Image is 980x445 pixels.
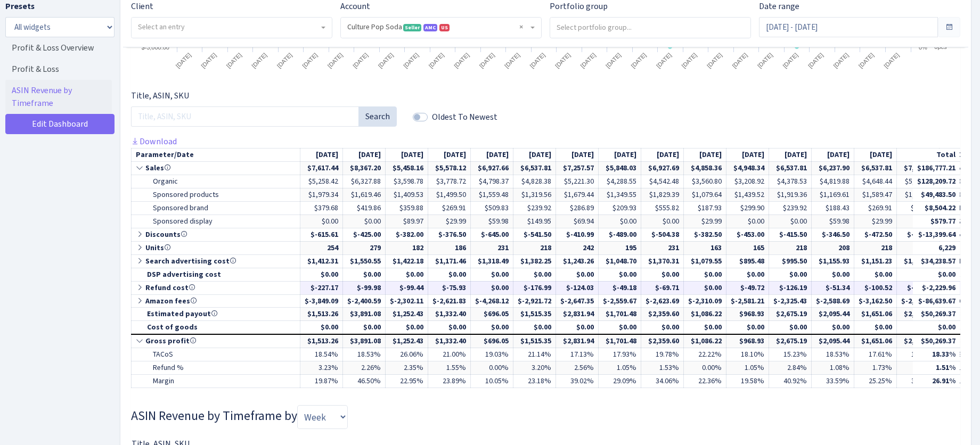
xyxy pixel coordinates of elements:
[386,161,428,175] td: $5,458.16
[556,321,599,334] td: $0.00
[300,201,343,215] td: $379.68
[726,188,769,201] td: $1,439.52
[641,308,684,321] td: $2,359.60
[352,52,369,69] text: [DATE]
[883,52,900,69] text: [DATE]
[471,308,513,321] td: $696.05
[301,52,318,69] text: [DATE]
[854,268,897,281] td: $0.00
[300,294,343,308] td: $-3,849.09
[5,59,112,80] a: Profit & Loss
[913,228,960,241] td: $-13,399.64
[812,175,854,188] td: $4,819.88
[726,308,769,321] td: $968.93
[386,228,428,241] td: $-382.00
[684,201,726,215] td: $187.93
[599,188,641,201] td: $1,349.55
[684,308,726,321] td: $1,086.22
[599,228,641,241] td: $-489.00
[812,161,854,175] td: $6,237.90
[812,308,854,321] td: $2,095.44
[513,321,556,334] td: $0.00
[300,268,343,281] td: $0.00
[812,201,854,215] td: $188.43
[556,175,599,188] td: $5,221.30
[300,241,343,254] td: 254
[471,215,513,228] td: $59.98
[726,268,769,281] td: $0.00
[503,52,521,69] text: [DATE]
[428,228,471,241] td: $-376.50
[343,175,386,188] td: $6,327.88
[684,188,726,201] td: $1,079.64
[386,321,428,334] td: $0.00
[912,150,935,160] span: [DATE]
[513,268,556,281] td: $0.00
[132,294,300,308] td: Amazon fees
[854,254,897,268] td: $1,151.23
[550,18,750,37] input: Select portfolio group...
[343,268,386,281] td: $0.00
[519,22,523,32] span: Remove all items
[769,175,812,188] td: $4,378.53
[529,52,546,69] text: [DATE]
[343,241,386,254] td: 279
[343,188,386,201] td: $1,619.46
[428,321,471,334] td: $0.00
[386,308,428,321] td: $1,252.43
[132,175,300,188] td: Organic
[807,52,824,69] text: [DATE]
[471,201,513,215] td: $509.83
[300,254,343,268] td: $1,412.31
[556,268,599,281] td: $0.00
[655,52,673,69] text: [DATE]
[347,22,528,32] span: Culture Pop Soda <span class="badge badge-success">Seller</span><span class="badge badge-primary"...
[300,334,343,348] td: $1,513.26
[358,106,397,127] button: Search
[684,175,726,188] td: $3,560.80
[358,150,381,160] span: [DATE]
[913,161,960,175] td: $186,777.21
[812,321,854,334] td: $0.00
[471,188,513,201] td: $1,559.48
[386,281,428,294] td: $-99.44
[913,308,960,321] td: $50,269.37
[513,215,556,228] td: $149.95
[641,321,684,334] td: $0.00
[684,215,726,228] td: $29.99
[556,161,599,175] td: $7,257.57
[513,241,556,254] td: 218
[478,52,496,69] text: [DATE]
[812,241,854,254] td: 208
[812,228,854,241] td: $-346.50
[854,241,897,254] td: 218
[386,334,428,348] td: $1,252.43
[471,281,513,294] td: $0.00
[726,334,769,348] td: $968.93
[471,241,513,254] td: 231
[386,188,428,201] td: $1,409.53
[913,294,960,308] td: $-86,639.67
[769,254,812,268] td: $995.50
[556,201,599,215] td: $286.89
[769,161,812,175] td: $6,537.81
[513,334,556,348] td: $1,515.35
[769,308,812,321] td: $2,675.19
[132,228,300,241] td: Discounts
[614,150,636,160] span: [DATE]
[913,175,960,188] td: $128,209.72
[471,175,513,188] td: $4,798.37
[913,254,960,268] td: $34,238.57
[471,321,513,334] td: $0.00
[471,228,513,241] td: $-645.00
[897,228,940,241] td: $-435.00
[726,294,769,308] td: $-2,581.21
[132,308,300,321] td: Estimated payout
[731,52,748,69] text: [DATE]
[726,161,769,175] td: $4,948.34
[131,106,359,127] input: Title, ASIN, SKU
[684,254,726,268] td: $1,079.55
[300,281,343,294] td: $-227.17
[428,268,471,281] td: $0.00
[471,161,513,175] td: $6,927.66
